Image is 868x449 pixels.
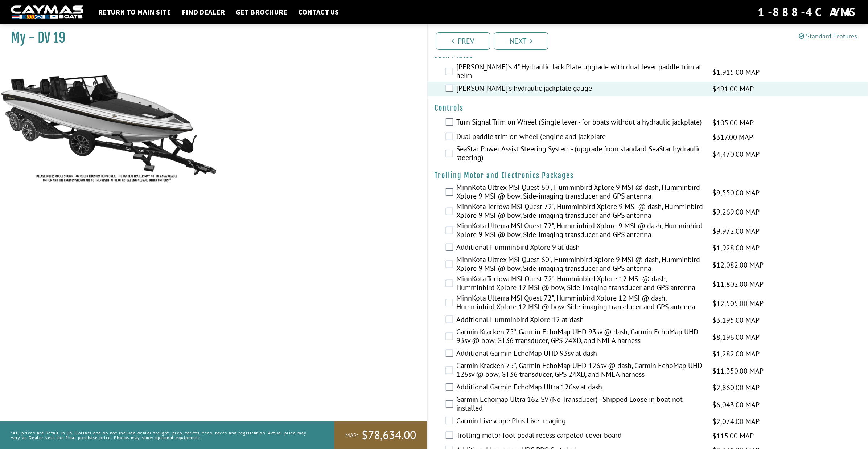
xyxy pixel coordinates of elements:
span: $317.00 MAP [712,132,753,143]
label: SeaStar Power Assist Steering System - (upgrade from standard SeaStar hydraulic steering) [456,144,703,164]
span: $2,074.00 MAP [712,416,760,427]
span: $78,634.00 [362,428,416,443]
span: $11,802.00 MAP [712,279,764,290]
span: $12,082.00 MAP [712,260,764,270]
span: $3,195.00 MAP [712,315,760,326]
span: $105.00 MAP [712,117,754,128]
span: MAP: [345,432,358,439]
a: Get Brochure [232,7,291,17]
label: MinnKota Terrova MSI Quest 72", Humminbird Xplore 12 MSI @ dash, Humminbird Xplore 12 MSI @ bow, ... [456,274,703,294]
a: Standard Features [799,32,857,40]
label: [PERSON_NAME]'s hydraulic jackplate gauge [456,84,703,94]
label: MinnKota Ultrex MSI Quest 60", Humminbird Xplore 9 MSI @ dash, Humminbird Xplore 9 MSI @ bow, Sid... [456,183,703,202]
img: white-logo-c9c8dbefe5ff5ceceb0f0178aa75bf4bb51f6bca0971e226c86eb53dfe498488.png [11,5,83,19]
span: $115.00 MAP [712,430,754,441]
span: $1,928.00 MAP [712,242,760,253]
label: Garmin Kracken 75", Garmin EchoMap UHD 93sv @ dash, Garmin EchoMap UHD 93sv @ bow, GT36 transduce... [456,327,703,347]
span: $2,860.00 MAP [712,382,760,393]
a: Return to main site [94,7,174,17]
div: 1-888-4CAYMAS [758,4,857,20]
a: MAP:$78,634.00 [334,421,427,449]
h1: My - DV 19 [11,30,409,46]
label: Dual paddle trim on wheel (engine and jackplate [456,132,703,143]
span: $9,972.00 MAP [712,226,760,237]
label: MinnKota Terrova MSI Quest 72", Humminbird Xplore 9 MSI @ dash, Humminbird Xplore 9 MSI @ bow, Si... [456,202,703,221]
label: MinnKota Ulterra MSI Quest 72", Humminbird Xplore 9 MSI @ dash, Humminbird Xplore 9 MSI @ bow, Si... [456,221,703,241]
span: $1,915.00 MAP [712,67,760,78]
label: [PERSON_NAME]'s 4" Hydraulic Jack Plate upgrade with dual lever paddle trim at helm [456,62,703,82]
h4: Controls [435,103,861,113]
span: $491.00 MAP [712,83,754,94]
span: $4,470.00 MAP [712,149,760,160]
label: Garmin Echomap Ultra 162 SV (No Transducer) - Shipped Loose in boat not installed [456,395,703,414]
span: $1,282.00 MAP [712,348,760,359]
label: Garmin Kracken 75", Garmin EchoMap UHD 126sv @ dash, Garmin EchoMap UHD 126sv @ bow, GT36 transdu... [456,361,703,380]
a: Find Dealer [178,7,229,17]
label: MinnKota Ultrex MSI Quest 60", Humminbird Xplore 9 MSI @ dash, Humminbird Xplore 9 MSI @ bow, Sid... [456,255,703,274]
span: $9,269.00 MAP [712,207,760,217]
label: Additional Garmin EchoMap Ultra 126sv at dash [456,383,703,393]
label: Additional Humminbird Xplore 9 at dash [456,243,703,253]
span: $9,550.00 MAP [712,187,760,198]
label: Garmin Livescope Plus Live Imaging [456,416,703,427]
span: $6,043.00 MAP [712,399,760,410]
a: Contact Us [295,7,342,17]
span: $11,350.00 MAP [712,366,764,376]
label: MinnKota Ulterra MSI Quest 72", Humminbird Xplore 12 MSI @ dash, Humminbird Xplore 12 MSI @ bow, ... [456,294,703,313]
h4: Trolling Motor and Electronics Packages [435,171,861,180]
p: *All prices are Retail in US Dollars and do not include dealer freight, prep, tariffs, fees, taxe... [11,427,318,444]
label: Trolling motor foot pedal recess carpeted cover board [456,431,703,441]
a: Next [494,32,548,50]
label: Additional Humminbird Xplore 12 at dash [456,315,703,326]
span: $12,505.00 MAP [712,298,764,309]
span: $8,196.00 MAP [712,332,760,343]
label: Additional Garmin EchoMap UHD 93sv at dash [456,349,703,359]
a: Prev [436,32,490,50]
label: Turn Signal Trim on Wheel (Single lever - for boats without a hydraulic jackplate) [456,118,703,128]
